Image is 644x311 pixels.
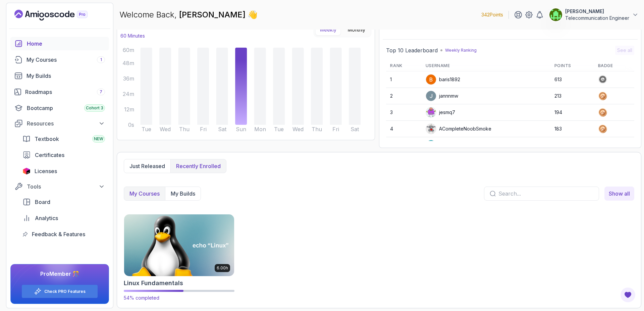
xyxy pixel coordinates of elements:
tspan: 12m [124,106,134,113]
div: My Courses [26,56,105,64]
span: NEW [94,136,103,142]
a: my_courses [604,187,634,201]
a: builds [10,69,109,83]
div: baris1892 [426,74,460,85]
div: Bootcamp [27,104,105,112]
a: textbook [18,132,109,146]
td: 2 [386,88,421,104]
td: 1 [386,71,421,88]
span: 7 [100,89,102,95]
img: default monster avatar [426,107,436,117]
button: Just released [124,159,170,173]
p: My Courses [129,190,160,198]
a: analytics [18,211,109,225]
p: Just released [129,162,165,170]
div: Tools [27,183,105,191]
p: 60 Minutes [120,33,145,39]
button: Monthly [343,24,370,36]
button: Weekly [315,24,341,36]
th: Rank [386,60,421,71]
tspan: Fri [332,126,339,133]
span: Textbook [35,135,59,143]
img: user profile image [426,91,436,101]
td: 178 [550,137,594,154]
div: My Builds [26,72,105,80]
span: 👋 [248,9,258,20]
button: Open Feedback Button [620,287,636,303]
th: Points [550,60,594,71]
p: Weekly Ranking [445,48,477,53]
td: 613 [550,71,594,88]
h2: Linux Fundamentals [124,278,183,288]
tspan: 24m [123,91,134,97]
button: See all [615,46,634,55]
div: ACompleteNoobSmoke [426,123,491,134]
a: home [10,37,109,50]
tspan: 60m [123,47,134,53]
p: 342 Points [481,11,503,18]
img: user profile image [549,8,562,21]
a: bootcamp [10,101,109,115]
a: Linux Fundamentals card6.00hLinux Fundamentals54% completed [124,214,234,301]
a: feedback [18,227,109,241]
span: Analytics [35,214,58,222]
tspan: Sat [351,126,359,133]
span: Board [35,198,50,206]
span: Licenses [35,167,57,175]
tspan: Sat [218,126,227,133]
div: jesmq7 [426,107,455,118]
button: Resources [10,117,109,129]
tspan: Fri [200,126,207,133]
td: 3 [386,104,421,121]
button: Tools [10,180,109,193]
td: 5 [386,137,421,154]
tspan: Thu [179,126,190,133]
span: [PERSON_NAME] [179,10,248,19]
p: Welcome Back, [119,9,258,20]
tspan: 48m [122,60,134,66]
span: Certificates [35,151,64,159]
span: Show all [609,190,630,198]
a: courses [10,53,109,66]
td: 194 [550,104,594,121]
tspan: Sun [236,126,246,133]
tspan: 36m [123,75,134,82]
img: jetbrains icon [22,168,31,174]
td: 183 [550,121,594,137]
tspan: Mon [254,126,266,133]
div: Resources [27,119,105,127]
span: Cohort 3 [86,105,103,111]
div: Roadmaps [25,88,105,96]
p: My Builds [171,190,195,198]
tspan: Tue [274,126,284,133]
img: default monster avatar [426,124,436,134]
button: My Builds [165,187,201,200]
div: jannnmw [426,91,458,101]
img: Linux Fundamentals card [121,213,237,277]
a: certificates [18,148,109,162]
img: user profile image [426,140,436,150]
a: board [18,195,109,209]
a: Check PRO Features [44,289,86,294]
h2: Top 10 Leaderboard [386,46,438,54]
span: Feedback & Features [32,230,85,238]
td: 4 [386,121,421,137]
tspan: Thu [312,126,322,133]
img: user profile image [426,74,436,85]
p: Telecommunication Engineer [565,15,629,21]
button: My Courses [124,187,165,200]
div: Home [27,40,105,48]
div: Reb00rn [426,140,459,151]
p: Recently enrolled [176,162,221,170]
tspan: Wed [160,126,171,133]
p: 6.00h [217,265,228,271]
a: licenses [18,164,109,178]
th: Username [422,60,550,71]
p: [PERSON_NAME] [565,8,629,15]
tspan: 0s [128,121,134,128]
button: user profile image[PERSON_NAME]Telecommunication Engineer [549,8,639,21]
span: 1 [100,57,102,62]
a: roadmaps [10,85,109,99]
tspan: Tue [142,126,151,133]
a: Landing page [14,10,103,20]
